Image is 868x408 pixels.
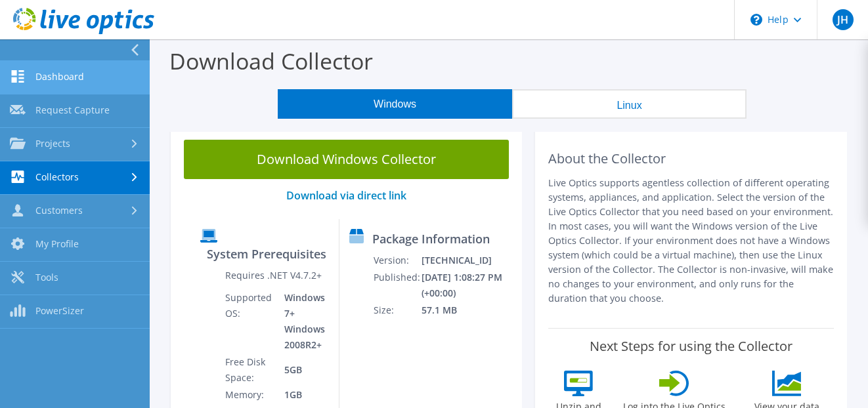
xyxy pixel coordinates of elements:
[590,338,792,354] label: Next Steps for using the Collector
[286,188,406,203] a: Download via direct link
[184,140,509,179] a: Download Windows Collector
[225,289,274,354] td: Supported OS:
[373,252,421,269] td: Version:
[421,302,516,319] td: 57.1 MB
[225,269,322,282] label: Requires .NET V4.7.2+
[421,252,516,269] td: [TECHNICAL_ID]
[421,269,516,302] td: [DATE] 1:08:27 PM (+00:00)
[207,247,326,260] label: System Prerequisites
[548,176,834,306] p: Live Optics supports agentless collection of different operating systems, appliances, and applica...
[225,354,274,386] td: Free Disk Space:
[548,151,834,167] h2: About the Collector
[372,232,490,245] label: Package Information
[512,89,747,119] button: Linux
[225,386,274,403] td: Memory:
[169,46,373,76] label: Download Collector
[274,354,329,386] td: 5GB
[274,289,329,354] td: Windows 7+ Windows 2008R2+
[373,302,421,319] td: Size:
[750,14,762,26] svg: \n
[278,89,512,119] button: Windows
[373,269,421,302] td: Published:
[274,386,329,403] td: 1GB
[833,9,854,30] span: JH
